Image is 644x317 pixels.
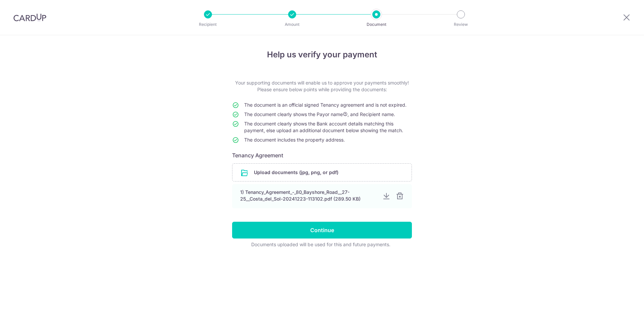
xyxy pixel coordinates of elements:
[232,151,412,159] h6: Tenancy Agreement
[244,121,403,133] span: The document clearly shows the Bank account details matching this payment, else upload an additio...
[232,163,412,181] div: Upload documents (jpg, png, or pdf)
[232,241,409,248] div: Documents uploaded will be used for this and future payments.
[232,222,412,239] input: Continue
[601,297,637,314] iframe: Opens a widget where you can find more information
[13,13,46,21] img: CardUp
[244,111,395,117] span: The document clearly shows the Payor name , and Recipient name.
[244,102,407,108] span: The document is an official signed Tenancy agreement and is not expired.
[240,189,377,202] div: 1) Tenancy_Agreement_-_80_Bayshore_Road__27-25__Costa_del_Sol-20241223-113102.pdf (289.50 KB)
[232,80,412,93] p: Your supporting documents will enable us to approve your payments smoothly! Please ensure below p...
[183,21,233,28] p: Recipient
[232,49,412,61] h4: Help us verify your payment
[352,21,401,28] p: Document
[267,21,317,28] p: Amount
[244,137,345,143] span: The document includes the property address.
[436,21,486,28] p: Review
